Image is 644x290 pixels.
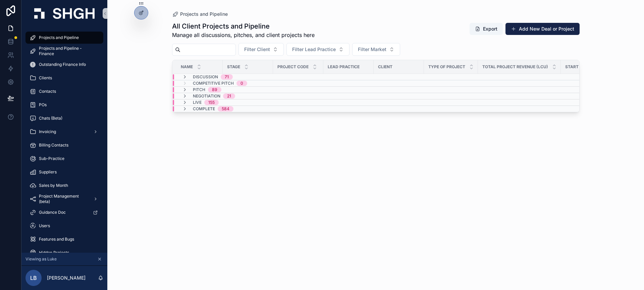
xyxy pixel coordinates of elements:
[193,93,220,99] span: Negotiation
[193,74,218,80] span: Discussion
[34,8,95,19] img: App logo
[25,72,103,84] a: Clients
[328,64,360,70] span: Lead Practice
[25,45,103,57] a: Projects and Pipeline - Finance
[286,43,350,56] button: Select Button
[30,274,37,282] span: LB
[25,233,103,245] a: Features and Bugs
[238,43,284,56] button: Select Button
[39,62,86,67] span: Outstanding Finance Info
[39,156,64,161] span: Sub-Practice
[25,166,103,178] a: Suppliers
[244,46,270,53] span: Filter Client
[39,89,56,94] span: Contacts
[193,106,215,112] span: Complete
[21,27,107,253] div: scrollable content
[25,139,103,151] a: Billing Contacts
[227,93,231,99] div: 21
[25,112,103,124] a: Chats (Beta)
[227,64,240,70] span: Stage
[352,43,400,56] button: Select Button
[39,223,50,229] span: Users
[39,102,47,108] span: POs
[25,126,103,138] a: Invoicing
[25,206,103,218] a: Guidance Doc
[39,46,97,56] span: Projects and Pipeline - Finance
[565,64,590,70] span: Start Date
[25,193,103,205] a: Project Management (beta)
[180,11,228,17] span: Projects and Pipeline
[193,81,234,86] span: Competitive Pitch
[25,179,103,192] a: Sales by Month
[25,247,103,259] a: Hidden Projects
[25,85,103,97] a: Contacts
[378,64,392,70] span: Client
[47,275,86,281] p: [PERSON_NAME]
[25,99,103,111] a: POs
[505,23,580,35] button: Add New Deal or Project
[172,31,315,39] span: Manage all discussions, pitches, and client projects here
[470,23,503,35] button: Export
[181,64,193,70] span: Name
[39,237,74,242] span: Features and Bugs
[25,256,57,262] span: Viewing as Luke
[225,74,229,80] div: 71
[39,142,68,148] span: Billing Contacts
[222,106,229,112] div: 584
[358,46,386,53] span: Filter Market
[193,87,205,92] span: Pitch
[39,183,68,188] span: Sales by Month
[39,169,57,175] span: Suppliers
[39,75,52,81] span: Clients
[212,87,217,92] div: 89
[208,100,215,105] div: 155
[25,153,103,165] a: Sub-Practice
[39,129,56,134] span: Invoicing
[39,210,66,215] span: Guidance Doc
[292,46,336,53] span: Filter Lead Practice
[482,64,548,70] span: Total Project Revenue (LCU)
[25,58,103,71] a: Outstanding Finance Info
[39,116,62,121] span: Chats (Beta)
[25,220,103,232] a: Users
[172,22,315,31] h1: All Client Projects and Pipeline
[277,64,309,70] span: Project Code
[193,100,202,105] span: Live
[39,194,88,204] span: Project Management (beta)
[172,11,228,17] a: Projects and Pipeline
[25,32,103,44] a: Projects and Pipeline
[240,81,243,86] div: 0
[39,250,69,255] span: Hidden Projects
[39,35,79,40] span: Projects and Pipeline
[428,64,465,70] span: Type of Project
